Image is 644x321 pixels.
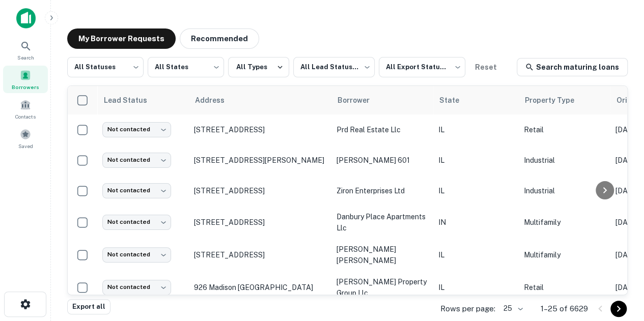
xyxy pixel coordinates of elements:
[194,218,326,227] p: [STREET_ADDRESS]
[524,217,605,228] p: Multifamily
[102,280,171,295] div: Not contacted
[293,54,375,80] div: All Lead Statuses
[102,247,171,262] div: Not contacted
[438,124,514,135] p: IL
[102,183,171,198] div: Not contacted
[12,83,39,91] span: Borrowers
[103,94,160,106] span: Lead Status
[499,301,524,316] div: 25
[337,244,428,266] p: [PERSON_NAME] [PERSON_NAME]
[67,299,110,314] button: Export all
[524,124,605,135] p: Retail
[15,112,36,121] span: Contacts
[438,217,514,228] p: IN
[337,276,428,299] p: [PERSON_NAME] property group llc
[194,156,326,165] p: [STREET_ADDRESS][PERSON_NAME]
[438,249,514,260] p: IL
[517,58,628,76] a: Search maturing loans
[610,301,627,317] button: Go to next page
[3,125,48,152] a: Saved
[524,185,605,196] p: Industrial
[3,95,48,123] a: Contacts
[524,155,605,166] p: Industrial
[67,28,176,49] button: My Borrower Requests
[337,185,428,196] p: ziron enterprises ltd
[18,142,33,150] span: Saved
[189,86,331,114] th: Address
[195,94,238,106] span: Address
[97,86,189,114] th: Lead Status
[469,57,502,77] button: Reset
[16,8,36,28] img: capitalize-icon.png
[67,54,144,80] div: All Statuses
[3,66,48,93] a: Borrowers
[194,283,326,292] p: 926 Madison [GEOGRAPHIC_DATA]
[438,155,514,166] p: IL
[102,215,171,229] div: Not contacted
[194,250,326,259] p: [STREET_ADDRESS]
[331,86,433,114] th: Borrower
[337,155,428,166] p: [PERSON_NAME] 601
[439,94,472,106] span: State
[519,86,610,114] th: Property Type
[17,53,34,62] span: Search
[438,282,514,293] p: IL
[337,124,428,135] p: prd real estate llc
[541,303,588,315] p: 1–25 of 6629
[524,249,605,260] p: Multifamily
[194,186,326,195] p: [STREET_ADDRESS]
[433,86,519,114] th: State
[228,57,289,77] button: All Types
[102,153,171,167] div: Not contacted
[102,122,171,137] div: Not contacted
[148,54,224,80] div: All States
[180,28,259,49] button: Recommended
[337,211,428,234] p: danbury place apartments llc
[438,185,514,196] p: IL
[525,94,587,106] span: Property Type
[440,303,495,315] p: Rows per page:
[379,54,465,80] div: All Export Statuses
[194,125,326,134] p: [STREET_ADDRESS]
[593,240,644,288] iframe: Chat Widget
[338,94,383,106] span: Borrower
[3,36,48,64] a: Search
[524,282,605,293] p: Retail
